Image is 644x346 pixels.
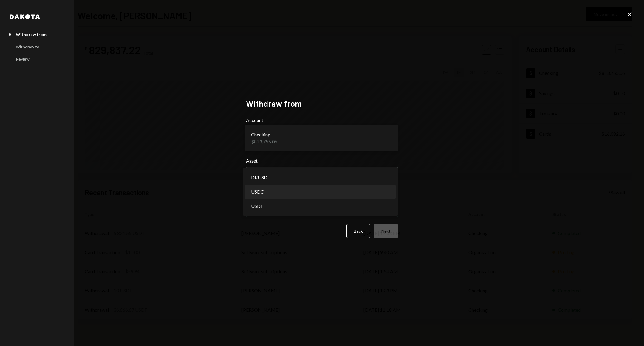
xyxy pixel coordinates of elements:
[251,174,267,181] span: DKUSD
[16,44,39,49] div: Withdraw to
[346,224,370,238] button: Back
[246,117,398,124] label: Account
[16,32,47,37] div: Withdraw from
[246,157,398,164] label: Asset
[246,126,398,150] button: Account
[246,98,398,109] h2: Withdraw from
[16,56,30,61] div: Review
[251,203,264,210] span: USDT
[251,188,264,195] span: USDC
[246,167,398,183] button: Asset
